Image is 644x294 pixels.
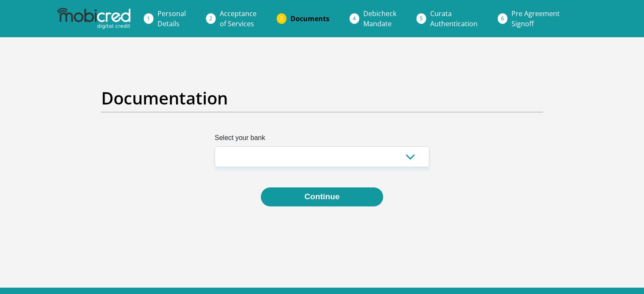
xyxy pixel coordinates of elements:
[220,9,257,28] span: Acceptance of Services
[213,5,263,32] a: Acceptanceof Services
[363,9,396,28] span: Debicheck Mandate
[57,8,130,29] img: mobicred logo
[430,9,478,28] span: Curata Authentication
[215,133,429,146] label: Select your bank
[357,5,403,32] a: DebicheckMandate
[290,14,329,23] span: Documents
[261,187,383,206] button: Continue
[101,88,543,108] h2: Documentation
[158,9,186,28] span: Personal Details
[505,5,567,32] a: Pre AgreementSignoff
[423,5,484,32] a: CurataAuthentication
[151,5,193,32] a: PersonalDetails
[284,10,336,27] a: Documents
[511,9,560,28] span: Pre Agreement Signoff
